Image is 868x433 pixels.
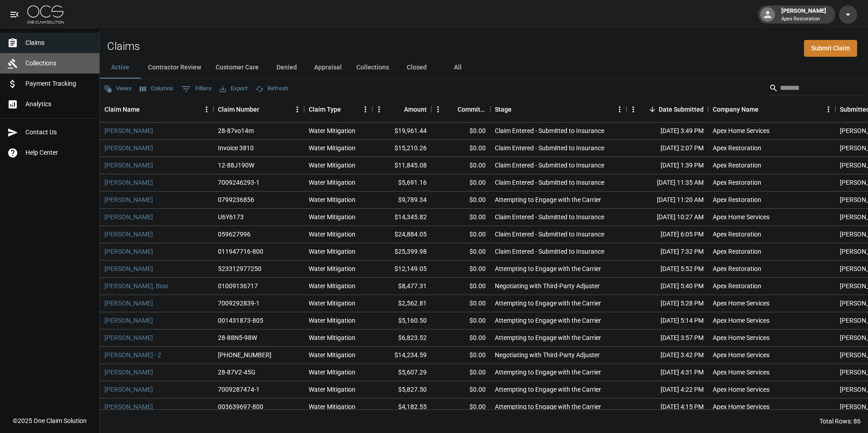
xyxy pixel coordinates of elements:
[372,192,431,209] div: $9,789.34
[104,264,153,273] a: [PERSON_NAME]
[778,6,830,23] div: [PERSON_NAME]
[200,103,213,116] button: Menu
[626,278,708,295] div: [DATE] 5:40 PM
[309,316,355,325] div: Water Mitigation
[307,57,349,79] button: Appraisal
[25,99,92,109] span: Analytics
[291,103,304,116] button: Menu
[218,143,254,153] div: Invoice 3810
[25,59,92,68] span: Collections
[713,212,769,221] div: Apex Home Services
[495,333,601,342] div: Attempting to Engage with the Carrier
[495,281,600,290] div: Negotiating with Third-Party Adjuster
[431,347,490,364] div: $0.00
[309,281,355,290] div: Water Mitigation
[713,178,761,187] div: Apex Restoration
[512,103,524,116] button: Sort
[372,243,431,261] div: $25,399.98
[626,381,708,399] div: [DATE] 4:22 PM
[713,368,769,377] div: Apex Home Services
[431,123,490,140] div: $0.00
[431,103,445,116] button: Menu
[431,209,490,226] div: $0.00
[713,247,761,256] div: Apex Restoration
[822,103,835,116] button: Menu
[431,174,490,192] div: $0.00
[309,143,355,153] div: Water Mitigation
[431,157,490,174] div: $0.00
[626,364,708,381] div: [DATE] 4:31 PM
[495,264,601,273] div: Attempting to Engage with the Carrier
[218,212,244,221] div: U6Y6173
[104,161,153,170] a: [PERSON_NAME]
[458,97,486,122] div: Committed Amount
[431,261,490,278] div: $0.00
[626,347,708,364] div: [DATE] 3:42 PM
[626,209,708,226] div: [DATE] 10:27 AM
[218,281,258,290] div: 01009136717
[372,140,431,157] div: $15,210.26
[102,82,134,96] button: Views
[713,299,769,308] div: Apex Home Services
[372,399,431,416] div: $4,182.55
[495,316,601,325] div: Attempting to Engage with the Carrier
[396,57,437,79] button: Closed
[372,226,431,243] div: $24,884.05
[495,212,604,221] div: Claim Entered - Submitted to Insurance
[253,82,291,96] button: Refresh
[218,402,263,411] div: 003639697-800
[104,368,153,377] a: [PERSON_NAME]
[218,178,260,187] div: 7009246293-1
[713,402,769,411] div: Apex Home Services
[309,230,355,239] div: Water Mitigation
[626,295,708,312] div: [DATE] 5:28 PM
[140,103,153,116] button: Sort
[104,97,140,122] div: Claim Name
[495,350,600,359] div: Negotiating with Third-Party Adjuster
[431,192,490,209] div: $0.00
[713,161,761,170] div: Apex Restoration
[445,103,458,116] button: Sort
[309,350,355,359] div: Water Mitigation
[626,97,708,122] div: Date Submitted
[431,399,490,416] div: $0.00
[626,123,708,140] div: [DATE] 3:49 PM
[626,399,708,416] div: [DATE] 4:15 PM
[391,103,404,116] button: Sort
[431,278,490,295] div: $0.00
[104,126,153,135] a: [PERSON_NAME]
[372,312,431,330] div: $5,160.50
[659,97,704,122] div: Date Submitted
[819,417,861,426] div: Total Rows: 86
[309,402,355,411] div: Water Mitigation
[218,385,260,394] div: 7009287474-1
[431,243,490,261] div: $0.00
[626,192,708,209] div: [DATE] 11:20 AM
[626,226,708,243] div: [DATE] 6:05 PM
[349,57,396,79] button: Collections
[141,57,208,79] button: Contractor Review
[104,333,153,342] a: [PERSON_NAME]
[713,143,761,153] div: Apex Restoration
[179,82,214,96] button: Show filters
[495,402,601,411] div: Attempting to Engage with the Carrier
[309,212,355,221] div: Water Mitigation
[495,161,604,170] div: Claim Entered - Submitted to Insurance
[266,57,307,79] button: Denied
[431,97,490,122] div: Committed Amount
[372,295,431,312] div: $2,562.81
[309,97,341,122] div: Claim Type
[804,40,857,57] a: Submit Claim
[713,350,769,359] div: Apex Home Services
[431,140,490,157] div: $0.00
[5,5,24,24] button: open drawer
[626,174,708,192] div: [DATE] 11:35 AM
[372,381,431,399] div: $5,827.50
[431,226,490,243] div: $0.00
[104,350,161,359] a: [PERSON_NAME] - 2
[25,128,92,137] span: Contact Us
[218,299,260,308] div: 7009292839-1
[218,350,271,359] div: 01-009-123744
[218,230,251,239] div: 059627996
[495,230,604,239] div: Claim Entered - Submitted to Insurance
